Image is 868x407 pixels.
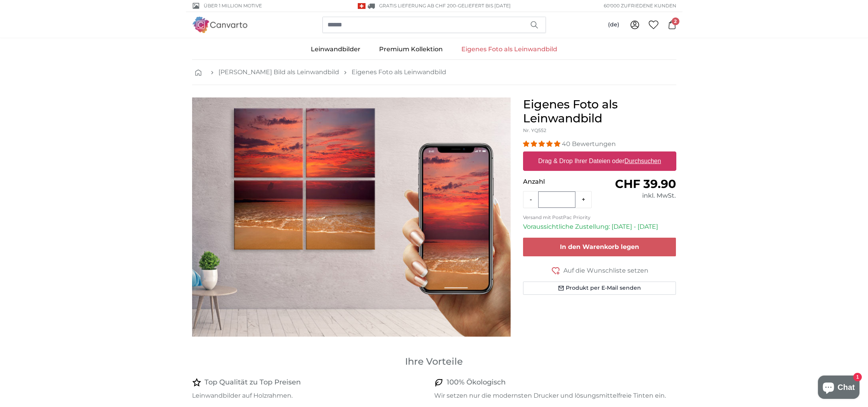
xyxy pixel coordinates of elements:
[192,97,511,337] div: 1 of 1
[672,17,679,25] span: 2
[602,18,625,32] button: (de)
[562,140,616,148] span: 40 Bewertungen
[218,68,339,77] a: [PERSON_NAME] Bild als Leinwandbild
[301,39,370,59] a: Leinwandbilder
[563,266,648,275] span: Auf die Wunschliste setzen
[192,355,676,368] h3: Ihre Vorteile
[523,238,676,256] button: In den Warenkorb legen
[523,214,676,221] p: Versand mit PostPac Priority
[523,192,538,207] button: -
[204,2,262,9] span: Über 1 Million Motive
[204,377,301,388] h4: Top Qualität zu Top Preisen
[434,391,670,400] p: Wir setzen nur die modernsten Drucker und lösungsmittelfreie Tinten ein.
[358,3,366,9] img: Schweiz
[352,68,446,77] a: Eigenes Foto als Leinwandbild
[535,153,664,169] label: Drag & Drop Ihrer Dateien oder
[192,391,428,400] p: Leinwandbilder auf Holzrahmen.
[379,3,456,9] span: GRATIS Lieferung ab CHF 200
[523,266,676,275] button: Auf die Wunschliste setzen
[523,222,676,231] p: Voraussichtliche Zustellung: [DATE] - [DATE]
[370,39,452,59] a: Premium Kollektion
[523,282,676,295] button: Produkt per E-Mail senden
[447,377,506,388] h4: 100% Ökologisch
[604,2,676,9] span: 60'000 ZUFRIEDENE KUNDEN
[615,177,676,191] span: CHF 39.90
[560,243,639,250] span: In den Warenkorb legen
[523,127,546,133] span: Nr. YQ552
[452,39,567,59] a: Eigenes Foto als Leinwandbild
[523,140,562,148] span: 4.98 stars
[523,177,599,186] p: Anzahl
[599,191,676,200] div: inkl. MwSt.
[624,158,661,164] u: Durchsuchen
[575,192,591,207] button: +
[192,17,248,33] img: Canvarto
[456,3,511,9] span: -
[816,376,862,401] inbox-online-store-chat: Onlineshop-Chat von Shopify
[458,3,511,9] span: Geliefert bis [DATE]
[192,60,676,85] nav: breadcrumbs
[523,97,676,125] h1: Eigenes Foto als Leinwandbild
[192,97,511,337] img: personalised-canvas-print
